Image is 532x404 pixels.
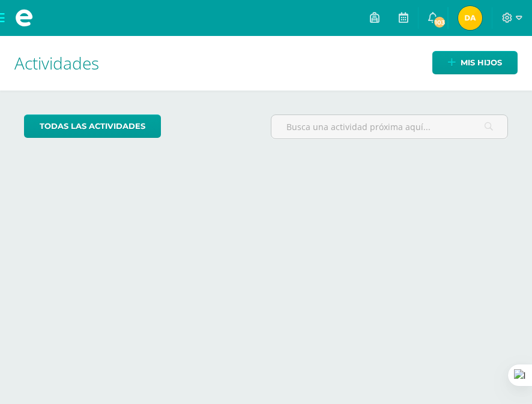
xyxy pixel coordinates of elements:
[432,51,518,74] a: Mis hijos
[433,16,446,29] span: 103
[271,115,507,138] input: Busca una actividad próxima aquí...
[14,36,518,91] h1: Actividades
[458,6,482,30] img: 6f4ceb3d046f277ed399c0044c35e91b.png
[24,114,161,138] a: todas las Actividades
[461,52,502,74] span: Mis hijos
